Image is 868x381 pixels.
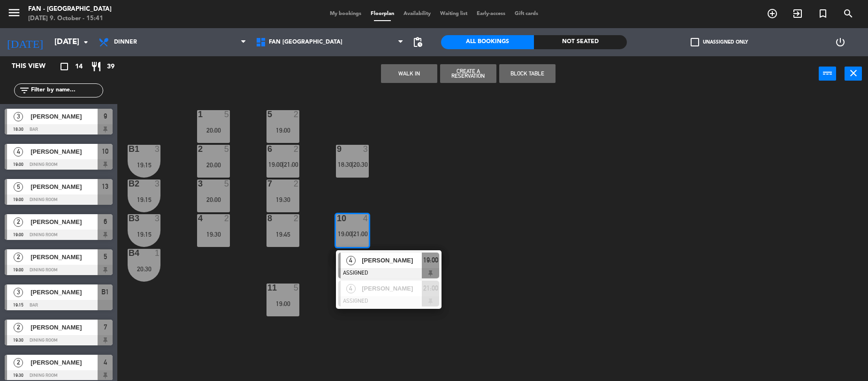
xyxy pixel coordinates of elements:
div: B3 [129,214,129,223]
div: 4 [198,214,198,223]
button: Block Table [499,64,556,83]
i: power_settings_new [835,37,846,48]
div: 19:00 [266,300,299,307]
div: 5 [294,284,299,292]
div: 11 [267,284,268,292]
div: 20:30 [128,266,160,272]
span: 20:30 [353,161,368,168]
div: 3 [198,179,198,188]
i: turned_in_not [817,8,829,19]
i: power_input [822,67,833,79]
div: [DATE] 9. October - 15:41 [28,14,112,23]
div: 3 [155,214,160,223]
div: 8 [267,214,268,223]
i: restaurant [91,61,102,72]
span: Availability [399,11,435,16]
div: 20:00 [197,162,230,168]
span: pending_actions [412,37,423,48]
span: | [351,230,353,238]
div: 9 [337,145,337,153]
span: 6 [104,216,107,227]
span: Floorplan [366,11,399,16]
span: [PERSON_NAME] [30,287,98,297]
span: 5 [104,251,107,262]
button: close [845,67,862,81]
span: 21:00 [353,230,368,238]
div: 19:00 [266,127,299,134]
div: 3 [363,145,369,153]
span: check_box_outline_blank [691,38,699,46]
span: | [282,161,284,168]
span: | [351,161,353,168]
span: 3 [14,288,23,297]
span: [PERSON_NAME] [30,252,98,262]
div: 20:00 [197,196,230,203]
button: Create a Reservation [440,64,496,83]
div: 3 [155,179,160,188]
span: [PERSON_NAME] [30,147,98,157]
div: 5 [224,179,230,188]
i: menu [7,6,21,20]
span: 5 [14,182,23,192]
span: 2 [14,217,23,227]
span: 2 [14,253,23,262]
i: add_circle_outline [767,8,778,19]
i: search [843,8,854,19]
span: 21:00 [284,161,298,168]
span: [PERSON_NAME] [30,182,98,192]
div: 19:15 [128,231,160,238]
span: 13 [102,181,108,192]
div: 2 [294,179,299,188]
i: close [848,67,859,79]
div: 20:00 [197,127,230,134]
div: 2 [294,110,299,119]
span: [PERSON_NAME] [30,112,98,121]
div: 2 [224,214,230,223]
span: [PERSON_NAME] [30,217,98,227]
div: 1 [155,249,160,257]
div: Fan - [GEOGRAPHIC_DATA] [28,5,112,14]
div: 1 [198,110,198,119]
label: Unassigned only [691,38,748,46]
div: 6 [267,145,268,153]
input: Filter by name... [30,85,103,96]
span: Early-access [472,11,510,16]
div: 5 [267,110,268,119]
span: [PERSON_NAME] [362,255,422,265]
span: 10 [102,146,108,157]
span: 7 [104,321,107,333]
span: B1 [101,286,109,298]
button: power_input [819,67,836,81]
button: WALK IN [381,64,437,83]
span: 19:00 [338,230,352,238]
span: [PERSON_NAME] [362,284,422,293]
span: Dinner [114,39,137,45]
div: 10 [337,214,337,223]
div: 2 [198,145,198,153]
div: 7 [267,179,268,188]
div: 2 [294,145,299,153]
span: 4 [104,357,107,368]
span: 19:00 [423,254,438,266]
i: exit_to_app [792,8,803,19]
div: 19:30 [197,231,230,238]
div: B1 [129,145,129,153]
div: B2 [129,179,129,188]
i: filter_list [19,85,30,96]
span: Fan [GEOGRAPHIC_DATA] [269,39,343,45]
div: 19:15 [128,162,160,168]
div: 19:30 [266,196,299,203]
i: crop_square [59,61,70,72]
div: 5 [224,145,230,153]
span: [PERSON_NAME] [30,322,98,332]
span: 18:30 [338,161,352,168]
span: 2 [14,323,23,332]
div: 4 [363,214,369,223]
span: My bookings [325,11,366,16]
div: Not seated [534,35,627,49]
span: 39 [107,61,114,72]
div: B4 [129,249,129,257]
button: menu [7,6,21,23]
span: 14 [75,61,83,72]
span: Waiting list [435,11,472,16]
